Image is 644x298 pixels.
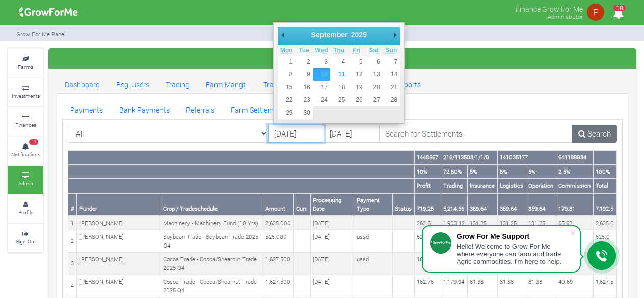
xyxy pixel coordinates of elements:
[263,275,293,297] td: 1,627.500
[353,47,360,54] abbr: Friday
[414,151,441,165] th: 1448567
[77,253,160,275] td: [PERSON_NAME]
[386,47,397,54] abbr: Sunday
[457,232,570,240] div: Grow For Me Support
[18,63,33,70] small: Farms
[77,230,160,253] td: [PERSON_NAME]
[441,193,467,216] th: 5,214.56
[11,151,40,158] small: Notifications
[365,68,383,81] button: 13
[68,193,77,216] th: #
[392,193,414,216] th: Status
[333,47,344,54] abbr: Thursday
[467,165,497,179] th: 5%
[278,27,288,42] button: Previous Month
[263,253,293,275] td: 1,627.500
[295,81,312,94] button: 16
[593,216,616,230] td: 2,625.0
[347,68,365,81] button: 12
[441,165,467,179] th: 72.50%
[160,230,263,253] td: Soybean Trade - Soybean Trade 2025 Q4
[347,56,365,68] button: 5
[516,2,583,14] p: Finance Grow For Me
[310,275,354,297] td: [DATE]
[593,275,616,297] td: 1,627.5
[313,56,330,68] button: 3
[347,81,365,94] button: 19
[295,68,312,81] button: 9
[497,193,526,216] th: 359.64
[299,47,309,54] abbr: Tuesday
[310,253,354,275] td: [DATE]
[160,275,263,297] td: Cocoa Trade - Cocoa/Shearnut Trade 2025 Q4
[414,275,441,297] td: 162.75
[263,193,293,216] th: Amount
[441,275,467,297] td: 1,179.94
[526,275,556,297] td: 81.38
[57,73,108,94] a: Dashboard
[313,68,330,81] button: 10
[526,216,556,230] td: 131.25
[16,2,82,22] img: growforme image
[68,230,77,253] td: 2
[310,193,354,216] th: Processing Date
[608,10,628,19] a: 18
[369,47,379,54] abbr: Saturday
[12,92,40,99] small: Investments
[157,73,198,94] a: Trading
[315,47,328,54] abbr: Wednesday
[414,193,441,216] th: 719.25
[414,230,441,253] td: 52.5
[613,5,626,11] span: 18
[8,195,43,223] a: Profile
[354,230,393,253] td: ussd
[388,73,429,94] a: Reports
[365,94,383,106] button: 27
[593,230,616,253] td: 525.0
[8,78,43,106] a: Investments
[178,99,223,119] a: Referrals
[111,99,178,119] a: Bank Payments
[414,165,441,179] th: 10%
[295,94,312,106] button: 23
[383,81,400,94] button: 21
[160,216,263,230] td: Machinery - Machinery Fund (10 Yrs)
[77,216,160,230] td: [PERSON_NAME]
[295,106,312,119] button: 30
[556,193,593,216] th: 179.81
[497,165,526,179] th: 5%
[16,238,36,245] small: Sign Out
[278,106,295,119] button: 29
[278,56,295,68] button: 1
[77,193,160,216] th: Funder
[309,27,349,42] div: September
[497,179,526,193] th: Logistics
[593,179,616,193] th: Total
[62,99,111,119] a: Payments
[467,179,497,193] th: Insurance
[268,125,324,143] input: DD/MM/YYYY
[608,2,628,25] i: Notifications
[15,121,36,128] small: Finances
[330,81,347,94] button: 18
[365,81,383,94] button: 20
[263,230,293,253] td: 525.000
[263,216,293,230] td: 2,625.000
[8,224,43,252] a: Sign Out
[354,193,393,216] th: Payment Type
[223,99,296,119] a: Farm Settlements
[441,216,467,230] td: 1,903.12
[8,49,43,77] a: Farms
[457,242,570,265] div: Hello! Welcome to Grow For Me where everyone can farm and trade Agric commodities. I'm here to help.
[414,253,441,275] td: 162.75
[16,30,66,38] small: Grow For Me Panel
[526,165,556,179] th: 5%
[441,179,467,193] th: Trading
[593,165,616,179] th: 100%
[572,125,617,143] a: Search
[68,275,77,297] td: 4
[350,27,368,42] div: 2025
[77,275,160,297] td: [PERSON_NAME]
[278,94,295,106] button: 22
[497,151,556,165] th: 141035177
